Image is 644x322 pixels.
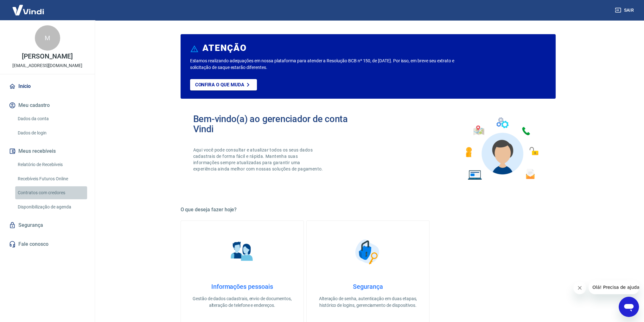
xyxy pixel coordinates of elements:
[460,114,543,184] img: Imagem de um avatar masculino com diversos icones exemplificando as funcionalidades do gerenciado...
[15,172,87,185] a: Recebíveis Futuros Online
[8,218,87,232] a: Segurança
[317,295,419,309] p: Alteração de senha, autenticação em duas etapas, histórico de logins, gerenciamento de dispositivos.
[352,236,384,268] img: Segurança
[202,45,246,51] h6: ATENÇÃO
[193,114,368,134] h2: Bem-vindo(a) ao gerenciador de conta Vindi
[8,79,87,93] a: Início
[8,237,87,251] a: Fale conosco
[8,0,49,20] img: Vindi
[190,58,475,71] p: Estamos realizando adequações em nossa plataforma para atender a Resolução BCB nº 150, de [DATE]....
[15,158,87,171] a: Relatório de Recebíveis
[619,297,639,317] iframe: Botão para abrir a janela de mensagens
[589,280,639,294] iframe: Mensagem da empresa
[15,201,87,214] a: Disponibilização de agenda
[8,98,87,112] button: Meu cadastro
[195,82,244,88] p: Confira o que muda
[4,4,53,9] span: Olá! Precisa de ajuda?
[15,127,87,139] a: Dados de login
[193,147,324,172] p: Aqui você pode consultar e atualizar todos os seus dados cadastrais de forma fácil e rápida. Mant...
[191,283,293,290] h4: Informações pessoais
[226,236,258,268] img: Informações pessoais
[317,283,419,290] h4: Segurança
[15,112,87,125] a: Dados da conta
[614,4,636,16] button: Sair
[190,79,257,90] a: Confira o que muda
[181,207,556,213] h5: O que deseja fazer hoje?
[15,186,87,199] a: Contratos com credores
[573,282,586,294] iframe: Fechar mensagem
[8,144,87,158] button: Meus recebíveis
[191,295,293,309] p: Gestão de dados cadastrais, envio de documentos, alteração de telefone e endereços.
